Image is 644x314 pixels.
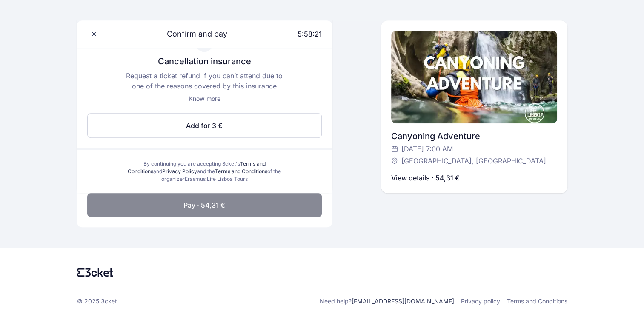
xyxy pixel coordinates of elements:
[158,55,251,67] p: Cancellation insurance
[189,95,220,102] span: Know more
[461,297,500,305] a: Privacy policy
[157,28,227,40] span: Confirm and pay
[185,176,248,182] span: Erasmus Life Lisboa Tours
[186,120,223,131] span: Add for 3 €
[77,297,117,305] p: © 2025 3cket
[215,168,267,174] a: Terms and Conditions
[87,193,322,217] button: Pay · 54,31 €
[507,297,567,305] a: Terms and Conditions
[183,200,225,210] span: Pay · 54,31 €
[320,297,454,305] p: Need help?
[391,130,557,142] div: Canyoning Adventure
[391,173,460,183] p: View details · 54,31 €
[87,113,322,138] button: Add for 3 €
[162,168,197,174] a: Privacy Policy
[352,297,454,305] a: [EMAIL_ADDRESS][DOMAIN_NAME]
[401,144,453,154] span: [DATE] 7:00 AM
[123,71,286,91] p: Request a ticket refund if you can’t attend due to one of the reasons covered by this insurance
[125,160,284,183] div: By continuing you are accepting 3cket's and and the of the organizer
[401,156,546,166] span: [GEOGRAPHIC_DATA], [GEOGRAPHIC_DATA]
[298,30,322,38] span: 5:58:21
